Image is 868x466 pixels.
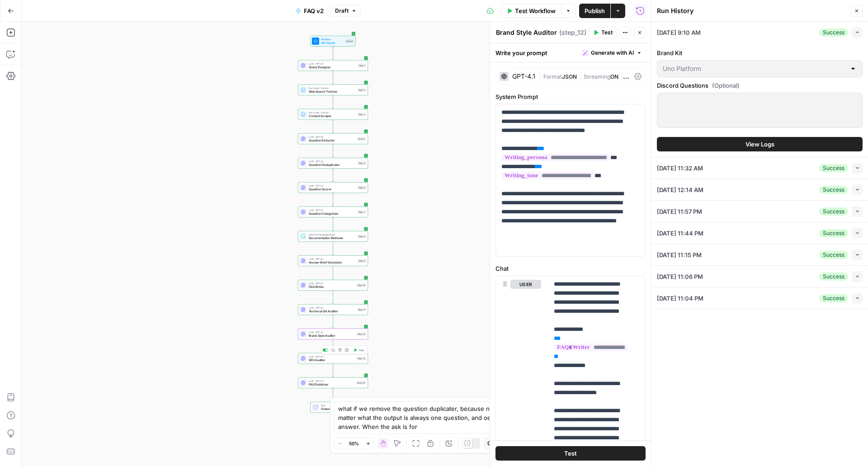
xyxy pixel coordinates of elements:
div: LLM · GPT-4.1FAQ PublisherStep 14 [298,377,368,388]
span: LLM · GPT-4.1 [309,282,355,285]
span: View Logs [745,140,774,149]
label: System Prompt [495,92,646,101]
span: | [577,71,584,80]
g: Edge from step_1 to step_2 [332,71,334,84]
span: Workflow [321,38,344,41]
div: Success [819,294,848,302]
span: Test [601,28,613,37]
span: LLM · GPT-4.1 [309,379,355,383]
label: Discord Questions [657,81,863,90]
span: LLM · GPT-4.1 [309,330,355,334]
span: Streaming [584,73,610,80]
span: End [321,404,352,407]
div: Step 4 [357,137,366,141]
div: Success [819,28,848,37]
span: Technical QA Auditor [309,309,355,314]
div: WorkflowSet InputsInputs [298,36,368,47]
div: EndOutput [298,402,368,413]
button: Test [589,27,617,38]
label: Chat [495,264,646,273]
button: Publish [579,4,610,18]
button: View Logs [657,137,863,151]
span: | [618,71,629,80]
span: 50% [349,440,359,447]
div: Inputs [345,39,354,43]
span: Answer Brief Generator [309,260,356,265]
span: LLM · GPT-4.1 [309,257,356,261]
g: Edge from step_5 to step_6 [332,169,334,182]
span: Search Knowledge Base [309,233,356,236]
g: Edge from step_2 to step_3 [332,95,334,108]
div: Step 5 [358,161,366,165]
g: Edge from step_7 to step_8 [332,217,334,231]
span: Draft [335,7,349,15]
g: Edge from step_10 to step_11 [332,291,334,304]
span: Test [564,449,577,458]
g: Edge from step_8 to step_9 [332,242,334,255]
span: LLM · GPT-4.1 [309,62,356,66]
div: LLM · GPT-4.1Question DeduplicatorStep 5 [298,158,368,169]
span: Question Categorizer [309,212,356,216]
g: Edge from step_12 to step_13 [332,339,334,353]
g: Edge from step_6 to step_7 [332,193,334,206]
span: Content Scraper [309,114,356,118]
span: FAQ v2 [304,6,324,15]
div: Step 14 [356,381,366,385]
div: LLM · GPT-4.1Brand Style AuditorStep 12 [298,329,368,339]
button: Test [352,347,366,353]
div: Run Code · PythonContent ScraperStep 3 [298,109,368,120]
div: Success [819,229,848,237]
span: Question Extractor [309,138,356,143]
g: Edge from step_14 to end [332,388,334,401]
textarea: what if we remove the question duplicater, because no matter what the output is always one questi... [338,404,512,431]
button: Test Workflow [501,4,561,18]
span: [DATE] 11:15 PM [657,250,702,259]
span: [DATE] 11:06 PM [657,272,703,281]
div: Success [819,186,848,194]
input: Uno Platform [663,64,846,73]
div: Success [819,207,848,216]
div: Step 8 [358,235,366,239]
div: LLM · GPT-4.1Answer Brief GeneratorStep 9 [298,255,368,266]
span: [DATE] 9:10 AM [657,28,701,37]
span: FAQ Writer [309,285,355,289]
span: Web Search Fetcher [309,89,356,94]
span: LLM · GPT-4.1 [309,306,355,310]
button: Copy [484,438,505,449]
g: Edge from start to step_1 [332,47,334,60]
div: Step 3 [358,113,366,117]
div: LLM · GPT-4.1SEO AuditorStep 13Test [298,353,368,364]
g: Edge from step_3 to step_4 [332,120,334,133]
div: Success [819,164,848,172]
div: Step 6 [358,186,366,190]
span: LLM · GPT-4.1 [309,184,356,188]
div: LLM · GPT-4.1Query DesignerStep 1 [298,60,368,71]
span: ( step_12 ) [559,28,586,37]
div: Step 12 [357,332,366,336]
textarea: Brand Style Auditor [496,28,557,37]
label: Brand Kit [657,48,863,57]
button: FAQ v2 [290,4,329,18]
div: Step 2 [358,88,366,92]
span: Run Code · Python [309,86,356,90]
div: Success [819,273,848,281]
span: Question Deduplicator [309,163,356,167]
g: Edge from step_9 to step_10 [332,266,334,279]
span: Question Scorer [309,187,356,192]
button: Draft [331,5,361,17]
span: (Optional) [712,81,740,90]
span: Generate with AI [591,49,634,57]
span: LLM · GPT-4.1 [309,208,356,212]
div: Search Knowledge BaseDocumentation RetrieverStep 8 [298,231,368,242]
span: FAQ Publisher [309,382,355,387]
span: [DATE] 12:14 AM [657,185,703,194]
div: LLM · GPT-4.1Technical QA AuditorStep 11 [298,304,368,315]
span: Test [359,348,364,352]
div: LLM · GPT-4.1Question ExtractorStep 4 [298,133,368,144]
span: Brand Style Auditor [309,334,355,338]
div: Write your prompt [490,43,651,62]
div: Step 1 [358,64,366,68]
g: Edge from step_4 to step_5 [332,144,334,157]
span: SEO Auditor [309,358,355,362]
span: LLM · GPT-4.1 [309,160,356,163]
